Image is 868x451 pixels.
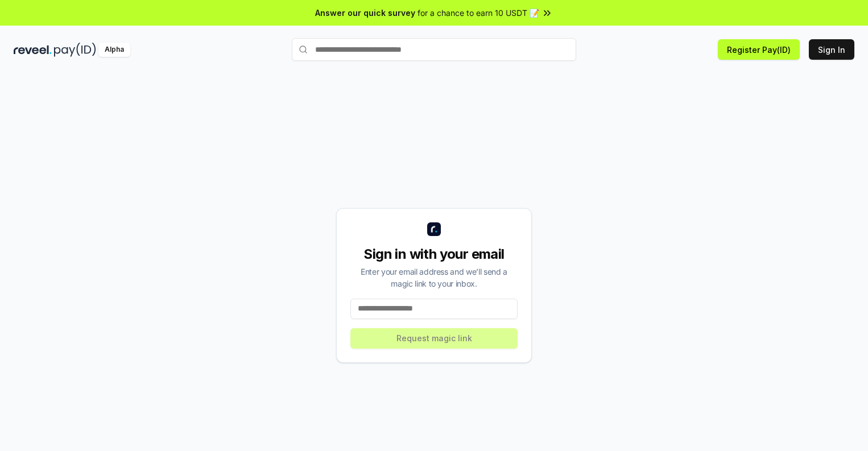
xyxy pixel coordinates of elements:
span: Answer our quick survey [315,7,415,19]
span: for a chance to earn 10 USDT 📝 [418,7,539,19]
div: Alpha [98,43,130,57]
img: pay_id [54,43,96,57]
img: logo_small [427,222,441,236]
button: Sign In [809,39,854,60]
button: Register Pay(ID) [718,39,800,60]
div: Sign in with your email [350,245,518,263]
img: reveel_dark [14,43,52,57]
div: Enter your email address and we’ll send a magic link to your inbox. [350,266,518,289]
